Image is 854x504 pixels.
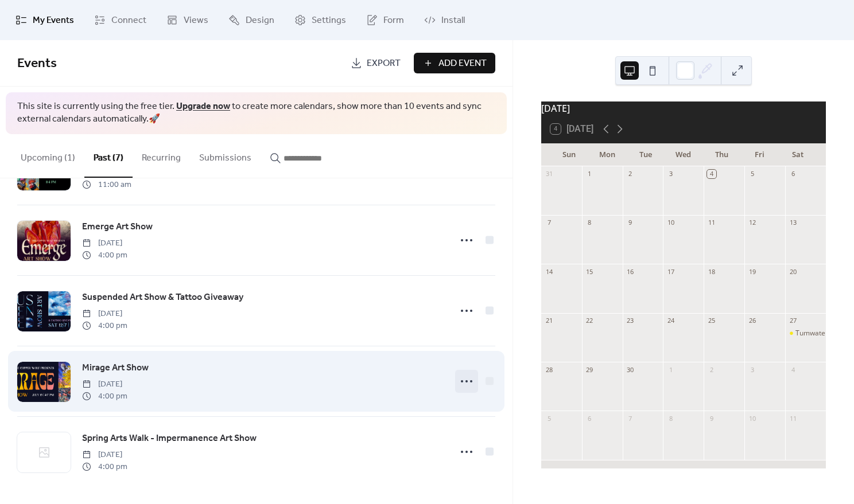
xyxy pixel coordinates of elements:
span: 4:00 pm [82,320,127,332]
span: This site is currently using the free tier. to create more calendars, show more than 10 events an... [17,100,495,126]
div: 9 [707,414,716,423]
span: 4:00 pm [82,461,127,473]
div: 15 [585,267,594,276]
div: 3 [748,365,756,374]
a: Upgrade now [176,97,230,115]
button: Past (7) [84,134,133,178]
a: Connect [86,5,155,36]
div: 27 [789,317,797,325]
div: 21 [545,317,553,325]
div: 8 [585,218,594,227]
span: [DATE] [82,237,127,249]
a: Settings [286,5,355,36]
div: 10 [748,414,756,423]
a: Spring Arts Walk - Impermanence Art Show [82,431,257,446]
div: 2 [626,170,635,178]
div: 10 [666,218,675,227]
span: Design [246,14,274,28]
button: Submissions [190,134,261,177]
span: Export [367,57,401,71]
div: 18 [707,267,716,276]
span: Spring Arts Walk - Impermanence Art Show [82,432,257,446]
div: 28 [545,365,553,374]
div: 19 [748,267,756,276]
div: 4 [789,365,797,374]
span: Views [184,14,208,28]
button: Add Event [414,53,495,73]
a: My Events [7,5,83,36]
button: Upcoming (1) [11,134,84,177]
div: 11 [707,218,716,227]
a: Design [220,5,283,36]
span: 4:00 pm [82,390,127,403]
span: My Events [33,14,74,28]
div: 13 [789,218,797,227]
span: Add Event [438,57,487,71]
div: 4 [707,170,716,178]
div: Tue [626,143,664,166]
div: 20 [789,267,797,276]
span: Mirage Art Show [82,361,149,375]
a: Mirage Art Show [82,361,149,376]
div: 31 [545,170,553,178]
a: Views [158,5,217,36]
span: 11:00 am [82,179,131,191]
div: 22 [585,317,594,325]
div: Sun [550,143,588,166]
div: 1 [666,365,675,374]
div: 7 [545,218,553,227]
a: Export [342,53,409,73]
div: 7 [626,414,635,423]
div: 29 [585,365,594,374]
button: Recurring [133,134,190,177]
div: 12 [748,218,756,227]
div: 11 [789,414,797,423]
div: 8 [666,414,675,423]
div: Wed [665,143,702,166]
div: 3 [666,170,675,178]
div: 14 [545,267,553,276]
a: Install [416,5,473,36]
div: 9 [626,218,635,227]
span: Suspended Art Show & Tattoo Giveaway [82,291,243,304]
div: [DATE] [541,101,826,115]
span: [DATE] [82,378,127,390]
div: 16 [626,267,635,276]
span: Install [441,14,465,28]
div: 6 [789,170,797,178]
div: 25 [707,317,716,325]
div: 24 [666,317,675,325]
div: 30 [626,365,635,374]
span: Emerge Art Show [82,220,153,234]
a: Form [358,5,413,36]
span: [DATE] [82,449,127,461]
div: 2 [707,365,716,374]
div: Tumwater Falls Fest [785,329,826,338]
div: 23 [626,317,635,325]
div: 26 [748,317,756,325]
div: Sat [779,143,817,166]
div: 6 [585,414,594,423]
a: Suspended Art Show & Tattoo Giveaway [82,290,243,305]
div: Fri [740,143,778,166]
span: 4:00 pm [82,249,127,261]
div: Thu [702,143,740,166]
div: 1 [585,170,594,178]
span: Connect [111,14,146,28]
span: Form [383,14,404,28]
div: 17 [666,267,675,276]
div: 5 [748,170,756,178]
span: [DATE] [82,308,127,320]
span: Events [17,51,57,76]
div: 5 [545,414,553,423]
span: Settings [312,14,346,28]
div: Mon [588,143,626,166]
a: Emerge Art Show [82,220,153,235]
